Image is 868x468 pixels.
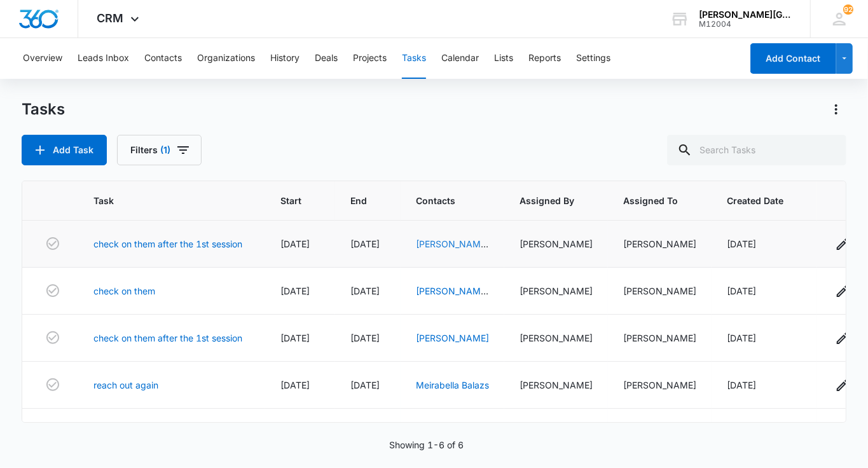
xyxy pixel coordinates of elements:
span: [DATE] [280,286,310,296]
span: [DATE] [727,238,756,249]
button: Add Task [22,135,107,165]
a: reach out again [93,378,158,392]
span: 92 [843,4,853,15]
a: check on them after the 1st session [93,331,242,345]
div: [PERSON_NAME] [623,284,696,298]
div: [PERSON_NAME] [520,284,593,298]
button: Projects [353,38,387,79]
div: notifications count [843,4,853,15]
span: Assigned By [520,194,574,207]
a: [PERSON_NAME] [416,333,489,343]
button: Calendar [441,38,479,79]
span: [DATE] [350,380,380,390]
div: [PERSON_NAME] [623,331,696,345]
div: [PERSON_NAME] [623,378,696,392]
div: account id [699,20,792,29]
input: Search Tasks [667,135,846,165]
button: Organizations [197,38,255,79]
button: Settings [576,38,610,79]
div: [PERSON_NAME] [623,237,696,251]
span: [DATE] [280,238,310,249]
span: CRM [97,11,124,25]
div: [PERSON_NAME] [520,237,593,251]
a: [PERSON_NAME] & [PERSON_NAME] [416,238,489,276]
a: check on them [93,284,155,298]
button: Add Contact [750,43,836,74]
div: [PERSON_NAME] [520,378,593,392]
span: End [350,194,367,207]
div: [PERSON_NAME] [520,331,593,345]
span: Contacts [416,194,471,207]
p: Showing 1-6 of 6 [389,438,464,451]
button: Lists [494,38,513,79]
button: History [270,38,300,79]
h1: Tasks [22,100,65,119]
button: Contacts [144,38,182,79]
span: Task [93,194,231,207]
span: [DATE] [727,286,756,296]
button: Overview [23,38,62,79]
div: account name [699,10,792,20]
span: [DATE] [350,286,380,296]
span: [DATE] [727,333,756,343]
button: Tasks [402,38,426,79]
span: [DATE] [280,333,310,343]
button: Actions [826,99,846,120]
span: [DATE] [350,238,380,249]
a: Meirabella Balazs [416,380,489,390]
span: [DATE] [280,380,310,390]
button: Reports [528,38,561,79]
a: [PERSON_NAME] & [PERSON_NAME] [416,286,489,323]
a: check on them after the 1st session [93,237,242,251]
button: Filters(1) [117,135,202,165]
span: Assigned To [623,194,678,207]
span: Created Date [727,194,783,207]
span: [DATE] [727,380,756,390]
span: Start [280,194,301,207]
button: Deals [315,38,338,79]
span: (1) [160,146,170,155]
button: Leads Inbox [78,38,129,79]
span: [DATE] [350,333,380,343]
